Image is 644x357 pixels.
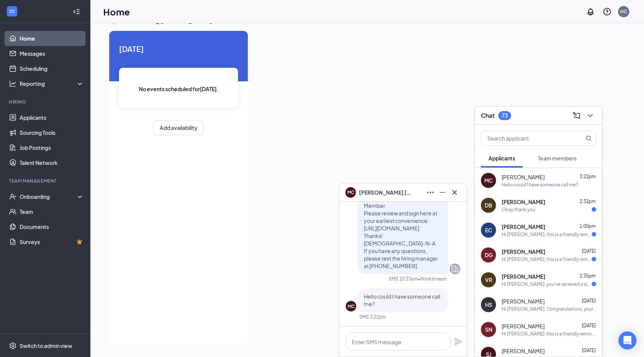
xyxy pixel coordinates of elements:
[502,173,545,181] span: [PERSON_NAME]
[359,188,412,197] span: [PERSON_NAME] [PERSON_NAME]
[502,322,545,330] span: [PERSON_NAME]
[8,8,16,15] svg: WorkstreamLogo
[502,248,545,255] span: [PERSON_NAME]
[20,125,84,140] a: Sourcing Tools
[582,323,596,328] span: [DATE]
[618,331,636,349] div: Open Intercom Messenger
[484,177,493,184] div: MC
[424,186,436,198] button: Ellipses
[449,186,461,198] button: Cross
[20,342,72,349] div: Switch to admin view
[502,306,596,312] div: Hi [PERSON_NAME]. Congratulations, your onsite interview with [DEMOGRAPHIC_DATA]-fil-A for Front ...
[481,131,571,145] input: Search applicant
[436,186,449,198] button: Minimize
[485,276,492,284] div: VR
[488,155,515,162] span: Applicants
[502,297,545,305] span: [PERSON_NAME]
[580,273,596,279] span: 2:35pm
[582,298,596,304] span: [DATE]
[582,348,596,353] span: [DATE]
[20,204,84,219] a: Team
[502,198,545,206] span: [PERSON_NAME]
[20,46,84,61] a: Messages
[103,5,130,18] h1: Home
[426,188,435,197] svg: Ellipses
[485,201,492,209] div: DB
[20,80,84,87] div: Reporting
[20,234,84,249] a: SurveysCrown
[450,188,459,197] svg: Cross
[580,198,596,204] span: 2:32pm
[502,281,592,287] div: Hi [PERSON_NAME], you've received a document signature request from [DEMOGRAPHIC_DATA]-fil-A for ...
[485,326,492,333] div: SN
[450,264,459,273] svg: Company
[418,276,447,282] span: • Workstream
[582,248,596,254] span: [DATE]
[20,155,84,170] a: Talent Network
[454,337,463,346] svg: Plane
[73,8,80,15] svg: Collapse
[580,174,596,179] span: 3:22pm
[364,293,440,307] span: Hello could I have someone call me?
[571,110,583,122] button: ComposeMessage
[359,314,386,320] div: SMS 3:22pm
[9,342,17,349] svg: Settings
[389,276,418,282] div: SMS 10:33am
[586,135,592,141] svg: MagnifyingGlass
[119,43,238,55] span: [DATE]
[438,188,447,197] svg: Minimize
[502,273,545,280] span: [PERSON_NAME]
[139,85,218,93] span: No events scheduled for [DATE] .
[586,111,595,120] svg: ChevronDown
[502,231,592,238] div: Hi [PERSON_NAME], this is a friendly reminder that your in person initial interview with [DEMOGRA...
[584,110,596,122] button: ChevronDown
[20,110,84,125] a: Applicants
[348,303,355,310] div: MC
[9,99,82,105] div: Hiring
[502,112,508,119] div: 73
[20,193,78,200] div: Onboarding
[502,206,535,213] div: Okay thank you
[586,7,595,16] svg: Notifications
[502,182,578,188] div: Hello could I have someone call me?
[481,111,494,120] h3: Chat
[9,193,17,200] svg: UserCheck
[620,8,627,15] div: HC
[153,120,204,135] button: Add availability
[502,347,545,355] span: [PERSON_NAME]
[20,61,84,76] a: Scheduling
[9,178,82,184] div: Team Management
[603,7,612,16] svg: QuestionInfo
[580,223,596,229] span: 1:00pm
[502,256,592,262] div: Hi [PERSON_NAME], this is a friendly reminder that your in person initial interview with [DEMOGRA...
[485,226,492,234] div: EC
[502,223,545,230] span: [PERSON_NAME]
[538,155,577,162] span: Team members
[20,140,84,155] a: Job Postings
[485,301,492,308] div: HS
[572,111,581,120] svg: ComposeMessage
[20,219,84,234] a: Documents
[9,80,17,87] svg: Analysis
[502,331,596,337] div: Hi [PERSON_NAME], this is a friendly reminder. Please select a meeting time slot for your Kitchen...
[20,31,84,46] a: Home
[485,251,493,259] div: DG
